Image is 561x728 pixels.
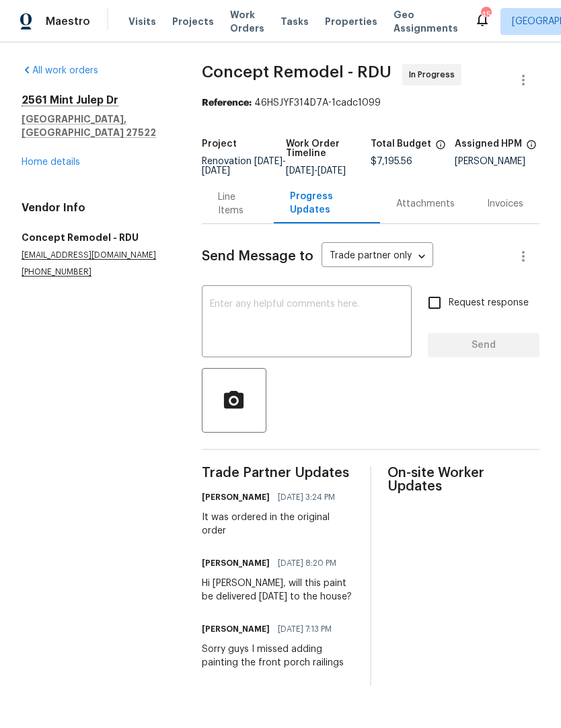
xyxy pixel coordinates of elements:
h5: Total Budget [371,139,431,149]
span: [DATE] [317,166,346,176]
span: [DATE] 7:13 PM [278,622,332,636]
div: [PERSON_NAME] [455,157,539,166]
span: - [286,166,346,176]
h5: Assigned HPM [455,139,522,149]
h5: Work Order Timeline [286,139,371,158]
span: Tasks [280,17,309,26]
h6: [PERSON_NAME] [202,556,270,570]
span: [DATE] [202,166,230,176]
div: 46HSJYF314D7A-1cadc1099 [202,96,539,110]
span: Work Orders [230,8,264,35]
div: Invoices [487,197,523,211]
span: [DATE] [254,157,283,166]
div: 45 [481,8,490,22]
span: Visits [128,15,156,28]
span: Send Message to [202,250,313,263]
div: Sorry guys I missed adding painting the front porch railings [202,643,354,669]
div: It was ordered in the original order [202,511,354,538]
h6: [PERSON_NAME] [202,490,270,504]
span: Maestro [46,15,90,28]
a: All work orders [22,66,98,75]
span: On-site Worker Updates [387,466,539,493]
h5: Concept Remodel - RDU [22,231,170,244]
div: Hi [PERSON_NAME], will this paint be delivered [DATE] to the house? [202,577,354,604]
div: Line Items [218,190,258,217]
div: Trade partner only [322,246,433,268]
h5: Project [202,139,237,149]
span: Properties [325,15,377,28]
span: - [202,157,286,176]
span: The total cost of line items that have been proposed by Opendoor. This sum includes line items th... [435,139,446,157]
span: In Progress [409,68,460,81]
a: Home details [22,157,80,167]
span: Trade Partner Updates [202,466,354,480]
span: Geo Assignments [394,8,458,35]
h4: Vendor Info [22,201,170,215]
div: Attachments [396,197,455,211]
span: [DATE] 8:20 PM [278,556,336,570]
span: Renovation [202,157,286,176]
span: Projects [172,15,214,28]
span: $7,195.56 [371,157,412,166]
h6: [PERSON_NAME] [202,622,270,636]
span: The hpm assigned to this work order. [526,139,537,157]
span: Concept Remodel - RDU [202,64,391,80]
span: [DATE] 3:24 PM [278,490,335,504]
div: Progress Updates [290,190,364,217]
span: Request response [449,296,529,310]
span: [DATE] [286,166,314,176]
b: Reference: [202,98,252,108]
